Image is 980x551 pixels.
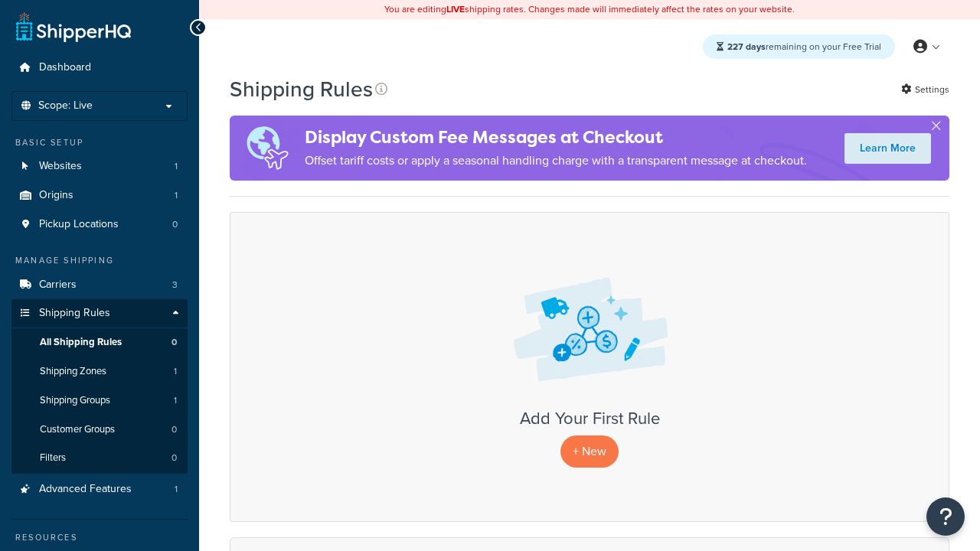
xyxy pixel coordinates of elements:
[39,160,82,173] span: Websites
[38,99,93,112] span: Scope: Live
[11,210,188,239] li: Pickup Locations
[40,336,122,349] span: All Shipping Rules
[11,444,188,472] li: Filters
[11,416,188,444] li: Customer Groups
[11,386,188,415] li: Shipping Groups
[11,357,188,386] li: Shipping Zones
[172,218,178,231] span: 0
[11,181,188,210] a: Origins 1
[39,218,119,231] span: Pickup Locations
[11,210,188,239] a: Pickup Locations 0
[39,279,77,292] span: Carriers
[901,79,949,100] a: Settings
[230,116,305,181] img: duties-banner-06bc72dcb5fe05cb3f9472aba00be2ae8eb53ab6f0d8bb03d382ba314ac3c341.png
[171,336,177,349] span: 0
[446,2,465,16] b: LIVE
[11,271,188,299] a: Carriers 3
[11,152,188,181] li: Websites
[246,409,933,428] h3: Add Your First Rule
[844,133,931,164] a: Learn More
[171,423,177,436] span: 0
[16,11,131,42] a: ShipperHQ Home
[174,365,177,378] span: 1
[11,181,188,210] li: Origins
[11,416,188,444] a: Customer Groups 0
[11,152,188,181] a: Websites 1
[11,299,188,328] a: Shipping Rules
[11,271,188,299] li: Carriers
[11,475,188,504] li: Advanced Features
[11,357,188,386] a: Shipping Zones 1
[305,125,807,150] h4: Display Custom Fee Messages at Checkout
[39,307,110,320] span: Shipping Rules
[11,475,188,504] a: Advanced Features 1
[175,160,178,173] span: 1
[560,435,619,467] p: + New
[40,423,115,436] span: Customer Groups
[171,452,177,465] span: 0
[40,365,106,378] span: Shipping Zones
[40,452,66,465] span: Filters
[11,328,188,357] a: All Shipping Rules 0
[11,531,188,544] div: Resources
[175,483,178,496] span: 1
[39,483,132,496] span: Advanced Features
[11,254,188,267] div: Manage Shipping
[174,394,177,407] span: 1
[11,299,188,474] li: Shipping Rules
[172,279,178,292] span: 3
[703,34,895,59] div: remaining on your Free Trial
[11,328,188,357] li: All Shipping Rules
[926,497,965,536] button: Open Resource Center
[305,150,807,171] p: Offset tariff costs or apply a seasonal handling charge with a transparent message at checkout.
[11,444,188,472] a: Filters 0
[175,189,178,202] span: 1
[11,386,188,415] a: Shipping Groups 1
[230,74,373,104] h1: Shipping Rules
[11,54,188,82] a: Dashboard
[11,136,188,149] div: Basic Setup
[727,40,766,54] strong: 227 days
[39,189,73,202] span: Origins
[40,394,110,407] span: Shipping Groups
[39,61,91,74] span: Dashboard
